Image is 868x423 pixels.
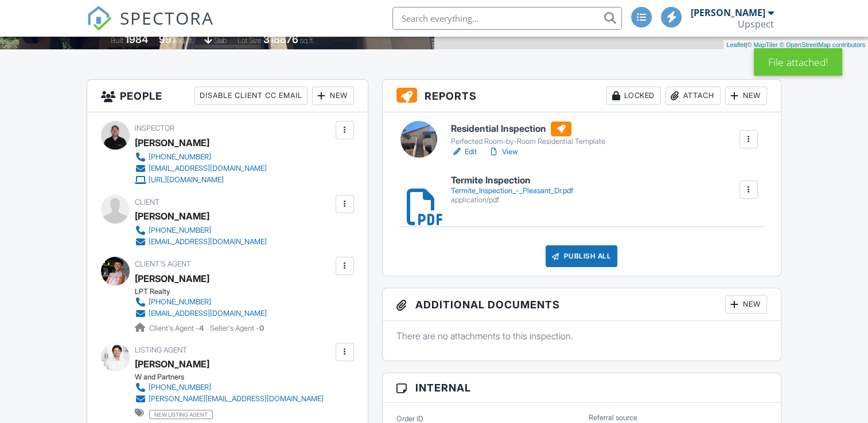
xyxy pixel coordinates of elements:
span: slab [214,36,227,45]
a: [EMAIL_ADDRESS][DOMAIN_NAME] [135,236,267,248]
span: Client's Agent [135,260,191,268]
h6: Termite Inspection [451,175,573,186]
div: W and Partners [135,373,333,382]
label: Referral source [589,413,637,423]
span: sq.ft. [300,36,314,45]
a: © MapTiler [747,41,778,48]
div: File attached! [754,48,842,76]
input: Search everything... [392,7,622,30]
h3: Additional Documents [383,288,781,321]
span: Lot Size [238,36,262,45]
div: Perfected Room-by-Room Residential Template [451,137,605,146]
div: 318876 [263,33,298,45]
div: New [725,295,767,314]
a: Residential Inspection Perfected Room-by-Room Residential Template [451,122,605,147]
h3: Reports [383,80,781,112]
h6: Residential Inspection [451,122,605,136]
span: Client [135,198,159,206]
span: Inspector [135,124,174,132]
a: [PHONE_NUMBER] [135,382,324,393]
h3: Internal [383,373,781,403]
p: There are no attachments to this inspection. [396,330,767,342]
span: sq. ft. [177,36,193,45]
div: Publish All [546,245,617,267]
div: Attach [665,87,721,105]
h3: People [87,80,367,112]
div: Termite_Inspection_-_Pleasant_Dr.pdf [451,186,573,195]
a: Edit [451,146,477,158]
span: Built [111,36,123,45]
div: 1984 [125,33,148,45]
span: SPECTORA [120,6,214,30]
div: application/pdf [451,195,573,205]
div: [PERSON_NAME][EMAIL_ADDRESS][DOMAIN_NAME] [149,394,324,404]
a: © OpenStreetMap contributors [780,41,865,48]
div: [PHONE_NUMBER] [149,152,211,162]
div: [PHONE_NUMBER] [149,383,211,392]
div: New [725,87,767,105]
div: [PERSON_NAME] [135,207,209,225]
a: [EMAIL_ADDRESS][DOMAIN_NAME] [135,308,267,319]
a: [URL][DOMAIN_NAME] [135,174,267,186]
div: [PHONE_NUMBER] [149,297,211,307]
span: new listing agent [149,410,213,419]
div: [PERSON_NAME] [135,355,209,373]
strong: 0 [259,324,264,332]
div: Disable Client CC Email [194,87,308,105]
div: Locked [606,87,661,105]
div: [EMAIL_ADDRESS][DOMAIN_NAME] [149,164,267,173]
a: View [488,146,518,158]
div: [PERSON_NAME] [691,7,765,18]
div: [EMAIL_ADDRESS][DOMAIN_NAME] [149,309,267,318]
div: [PHONE_NUMBER] [149,226,211,235]
span: Listing Agent [135,346,187,354]
a: Termite Inspection Termite_Inspection_-_Pleasant_Dr.pdf application/pdf [451,175,573,205]
a: [PHONE_NUMBER] [135,151,267,163]
div: New [312,87,354,105]
a: SPECTORA [87,15,214,40]
a: [PHONE_NUMBER] [135,296,267,308]
div: | [723,40,868,50]
div: [PERSON_NAME] [135,270,209,287]
div: [EMAIL_ADDRESS][DOMAIN_NAME] [149,237,267,246]
strong: 4 [199,324,204,332]
a: [PHONE_NUMBER] [135,225,267,236]
div: [PERSON_NAME] [135,134,209,151]
div: 991 [159,33,176,45]
img: The Best Home Inspection Software - Spectora [87,6,112,31]
span: Client's Agent - [149,324,205,332]
a: [PERSON_NAME][EMAIL_ADDRESS][DOMAIN_NAME] [135,393,324,405]
div: [URL][DOMAIN_NAME] [149,175,224,185]
div: LPT Realty [135,287,276,296]
span: Seller's Agent - [210,324,264,332]
a: Leaflet [726,41,745,48]
div: Upspect [738,18,774,30]
a: [EMAIL_ADDRESS][DOMAIN_NAME] [135,163,267,174]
